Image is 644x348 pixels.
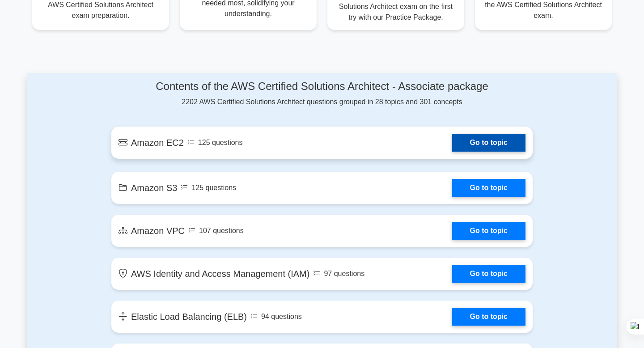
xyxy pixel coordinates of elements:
a: Go to topic [452,265,525,283]
div: 2202 AWS Certified Solutions Architect questions grouped in 28 topics and 301 concepts [111,80,533,107]
a: Go to topic [452,308,525,326]
a: Go to topic [452,179,525,197]
a: Go to topic [452,134,525,152]
a: Go to topic [452,222,525,240]
h4: Contents of the AWS Certified Solutions Architect - Associate package [111,80,533,93]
